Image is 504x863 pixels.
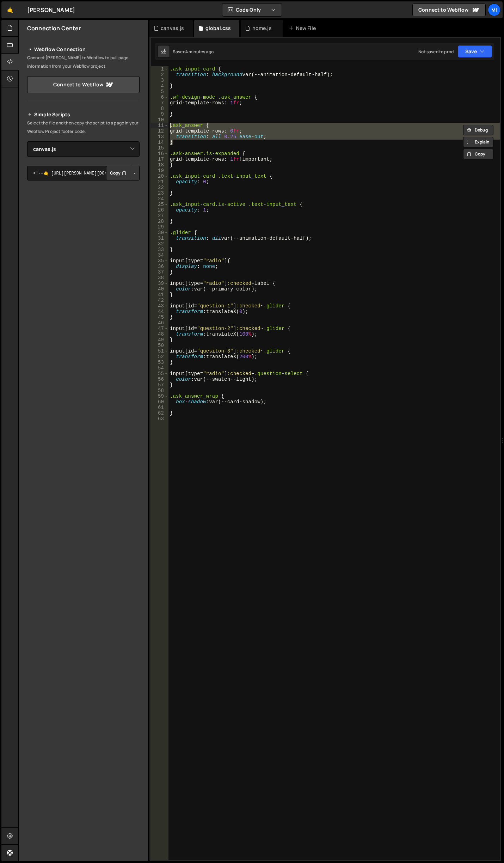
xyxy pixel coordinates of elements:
div: 24 [151,196,168,202]
div: 33 [151,247,168,252]
div: 53 [151,360,168,365]
p: Connect [PERSON_NAME] to Webflow to pull page information from your Webflow project [27,54,140,71]
div: 51 [151,348,168,354]
a: Connect to Webflow [412,4,486,16]
div: 22 [151,185,168,190]
div: 60 [151,399,168,405]
button: Copy [463,149,493,159]
div: 35 [151,258,168,264]
div: 11 [151,123,168,128]
a: Connect to Webflow [27,76,140,93]
div: 48 [151,331,168,337]
a: 🤙 [1,1,19,18]
div: New File [289,25,318,32]
div: 10 [151,117,168,123]
button: Copy [106,166,130,180]
div: 12 [151,128,168,134]
div: 40 [151,286,168,292]
div: 29 [151,224,168,230]
div: 46 [151,320,168,326]
div: 15 [151,145,168,151]
h2: Webflow Connection [27,45,140,54]
div: 19 [151,168,168,173]
div: 23 [151,190,168,196]
button: Explain [463,137,493,147]
div: [PERSON_NAME] [27,6,75,14]
div: 41 [151,292,168,298]
div: 34 [151,252,168,258]
iframe: YouTube video player [27,192,140,256]
div: 27 [151,213,168,219]
div: 25 [151,202,168,207]
h2: Simple Scripts [27,110,140,119]
div: Saved [173,49,214,55]
div: 17 [151,157,168,162]
div: 50 [151,343,168,348]
div: 45 [151,314,168,320]
div: 16 [151,151,168,157]
div: 18 [151,162,168,168]
div: 37 [151,269,168,275]
div: 21 [151,179,168,185]
button: Debug [463,125,493,135]
div: 32 [151,241,168,247]
div: 5 [151,89,168,94]
iframe: YouTube video player [27,260,140,324]
div: 1 [151,66,168,72]
div: 20 [151,173,168,179]
div: 4 [151,83,168,89]
div: 3 [151,78,168,83]
div: 4 minutes ago [185,49,214,55]
div: 9 [151,111,168,117]
div: 7 [151,100,168,106]
div: 44 [151,309,168,314]
div: 47 [151,326,168,331]
div: 62 [151,410,168,416]
button: Save [458,45,492,58]
div: 36 [151,264,168,269]
div: Button group with nested dropdown [106,166,140,180]
div: 54 [151,365,168,371]
div: 31 [151,235,168,241]
div: 61 [151,405,168,410]
div: Not saved to prod [418,49,454,55]
div: 6 [151,94,168,100]
div: home.js [252,25,272,32]
div: 63 [151,416,168,422]
p: Select the file and then copy the script to a page in your Webflow Project footer code. [27,119,140,136]
div: global.css [205,25,231,32]
div: 42 [151,298,168,303]
div: 28 [151,219,168,224]
div: 26 [151,207,168,213]
div: 2 [151,72,168,78]
div: 14 [151,140,168,145]
div: 49 [151,337,168,343]
div: 39 [151,281,168,286]
div: 52 [151,354,168,360]
button: Code Only [222,4,282,16]
div: 43 [151,303,168,309]
div: 30 [151,230,168,235]
h2: Connection Center [27,24,81,32]
textarea: <!--🤙 [URL][PERSON_NAME][DOMAIN_NAME]> <script>document.addEventListener("DOMContentLoaded", func... [27,166,140,180]
div: 8 [151,106,168,111]
div: canvas.js [161,25,184,32]
div: 55 [151,371,168,377]
div: 59 [151,393,168,399]
div: 13 [151,134,168,140]
div: 38 [151,275,168,281]
a: Mi [488,4,500,16]
div: 58 [151,388,168,393]
div: 56 [151,377,168,382]
div: 57 [151,382,168,388]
